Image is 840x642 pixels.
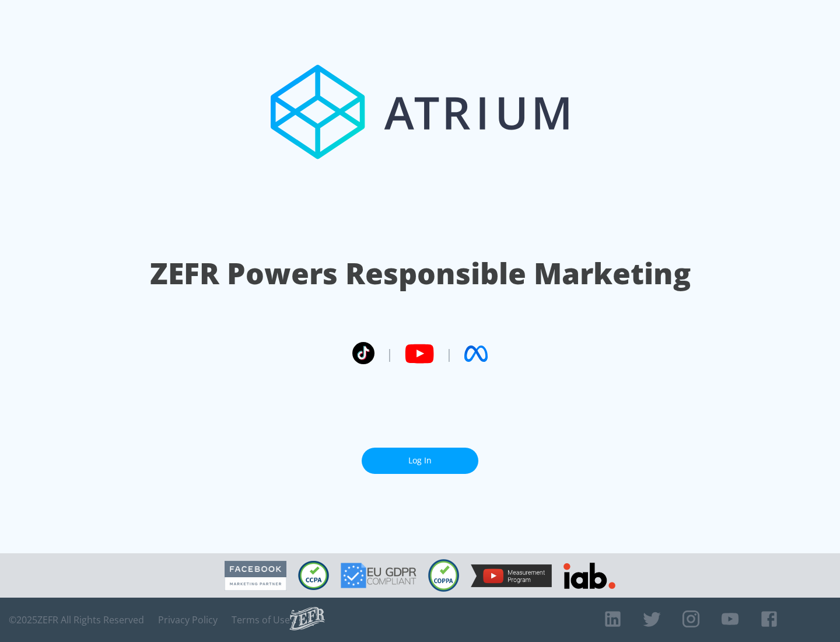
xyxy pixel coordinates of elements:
a: Terms of Use [232,614,290,626]
img: YouTube Measurement Program [471,564,552,587]
a: Log In [362,448,478,474]
h1: ZEFR Powers Responsible Marketing [150,253,691,294]
span: | [386,345,393,362]
img: GDPR Compliant [341,563,416,588]
span: | [446,345,453,362]
span: © 2025 ZEFR All Rights Reserved [9,614,144,626]
img: CCPA Compliant [298,561,329,590]
img: COPPA Compliant [428,559,459,592]
img: Facebook Marketing Partner [225,561,286,591]
img: IAB [563,563,615,589]
a: Privacy Policy [158,614,218,626]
